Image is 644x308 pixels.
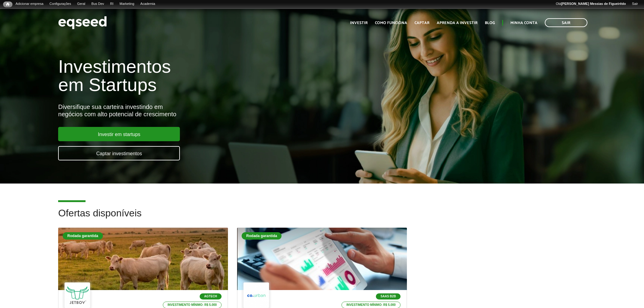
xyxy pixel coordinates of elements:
[47,2,74,6] a: Configurações
[58,208,586,228] h2: Ofertas disponíveis
[629,2,641,6] a: Sair
[117,2,137,6] a: Marketing
[58,15,107,31] img: EqSeed
[242,232,282,240] div: Rodada garantida
[6,2,9,6] span: Início
[485,21,495,25] a: Blog
[510,21,537,25] a: Minha conta
[58,146,180,160] a: Captar investimentos
[74,2,88,6] a: Geral
[137,2,158,6] a: Academia
[376,293,401,299] p: SaaS B2B
[200,293,222,299] p: Agtech
[58,127,180,141] a: Investir em startups
[88,2,107,6] a: Bus Dev
[561,2,626,5] strong: [PERSON_NAME] Messias de Figueirêdo
[63,232,103,240] div: Rodada garantida
[437,21,478,25] a: Aprenda a investir
[350,21,368,25] a: Investir
[58,58,371,94] h1: Investimentos em Startups
[12,2,47,6] a: Adicionar empresa
[58,103,371,118] div: Diversifique sua carteira investindo em negócios com alto potencial de crescimento
[107,2,117,6] a: RI
[415,21,429,25] a: Captar
[545,18,587,27] a: Sair
[3,2,12,7] a: Início
[375,21,407,25] a: Como funciona
[553,2,629,6] a: Olá[PERSON_NAME] Messias de Figueirêdo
